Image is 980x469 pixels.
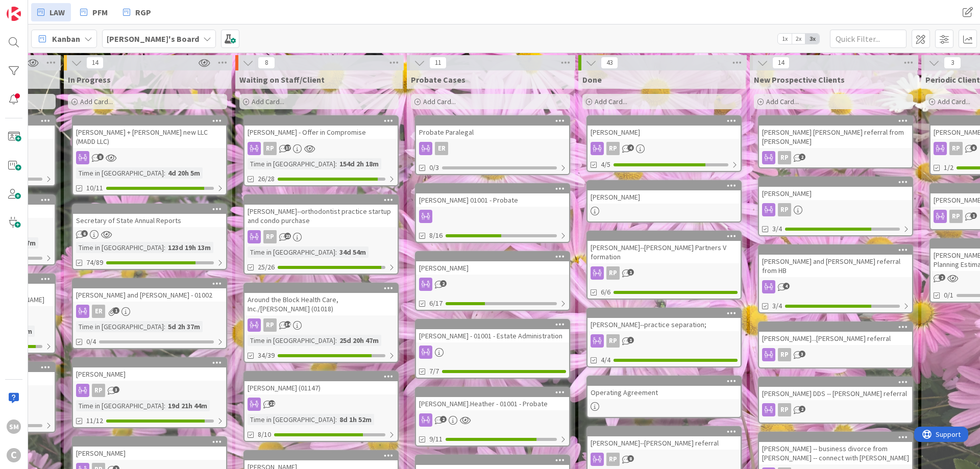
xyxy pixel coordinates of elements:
div: RP [606,266,620,280]
div: 8d 1h 52m [337,414,374,425]
div: RP [778,348,791,361]
span: 17 [284,144,291,151]
a: PFM [74,3,114,21]
span: PFM [92,6,108,18]
span: Add Card... [595,97,627,106]
div: 154d 2h 18m [337,158,381,169]
div: RP [759,403,912,416]
div: [PERSON_NAME] 01001 - Probate [416,193,569,207]
div: [PERSON_NAME] [587,116,741,139]
div: Time in [GEOGRAPHIC_DATA] [248,414,335,425]
span: 3/4 [772,301,782,311]
span: Add Card... [766,97,799,106]
span: 3x [805,34,819,44]
div: Time in [GEOGRAPHIC_DATA] [248,246,335,258]
div: 19d 21h 44m [165,400,210,411]
span: 3/4 [772,224,782,234]
div: [PERSON_NAME]...[PERSON_NAME] referral [759,323,912,345]
a: LAW [31,3,71,21]
div: [PERSON_NAME]...[PERSON_NAME] referral [759,332,912,345]
span: 25/26 [258,262,275,273]
b: [PERSON_NAME]'s Board [107,34,199,44]
span: Probate Cases [411,75,465,85]
span: 7/7 [429,366,439,377]
div: [PERSON_NAME] and [PERSON_NAME] - 01002 [73,279,226,302]
span: : [335,158,337,169]
span: 1x [778,34,792,44]
span: 43 [601,57,618,69]
span: 1 [627,269,634,276]
div: RP [263,318,277,332]
span: 11 [429,57,447,69]
span: Add Card... [252,97,284,106]
span: 1/2 [944,162,953,173]
span: : [164,400,165,411]
span: 4/5 [601,159,610,170]
div: [PERSON_NAME]--[PERSON_NAME] referral [587,427,741,450]
div: [PERSON_NAME]--[PERSON_NAME] referral [587,436,741,450]
div: RP [73,384,226,397]
span: 0/1 [944,290,953,301]
span: 2 [440,280,447,287]
div: Probate Paralegal [416,116,569,139]
span: 2x [792,34,805,44]
span: 34 [284,321,291,328]
div: [PERSON_NAME] - 01001 - Estate Administration [416,320,569,342]
div: [PERSON_NAME]--[PERSON_NAME] Partners V formation [587,232,741,263]
span: 9/11 [429,434,443,445]
div: [PERSON_NAME].Heather - 01001 - Probate [416,397,569,410]
span: Add Card... [423,97,456,106]
div: [PERSON_NAME] [73,358,226,381]
div: Time in [GEOGRAPHIC_DATA] [76,242,164,253]
div: 34d 54m [337,246,369,258]
div: Time in [GEOGRAPHIC_DATA] [76,400,164,411]
div: [PERSON_NAME] -- business divorce from [PERSON_NAME] -- connect with [PERSON_NAME] [759,442,912,464]
div: Around the Block Health Care, Inc./[PERSON_NAME] (01018) [244,293,398,315]
span: 8 [258,57,275,69]
div: RP [587,453,741,466]
div: Time in [GEOGRAPHIC_DATA] [248,158,335,169]
span: In Progress [68,75,111,85]
span: 14 [772,57,790,69]
div: [PERSON_NAME] - 01001 - Estate Administration [416,329,569,342]
span: New Prospective Clients [754,75,845,85]
div: RP [244,318,398,332]
div: RP [244,230,398,243]
div: [PERSON_NAME]--orthodontist practice startup and condo purchase [244,195,398,227]
span: 8 [627,455,634,462]
div: [PERSON_NAME]--orthodontist practice startup and condo purchase [244,205,398,227]
span: 26/28 [258,174,275,184]
span: 1 [970,212,977,219]
div: [PERSON_NAME]--practice separation; [587,318,741,331]
span: : [164,242,165,253]
span: 11/12 [86,415,103,426]
div: RP [778,203,791,216]
span: : [335,335,337,346]
span: 2 [799,406,805,412]
div: Around the Block Health Care, Inc./[PERSON_NAME] (01018) [244,284,398,315]
span: 34/39 [258,350,275,361]
span: 1 [113,307,119,314]
span: LAW [50,6,65,18]
span: 6 [81,230,88,237]
div: [PERSON_NAME] (01147) [244,372,398,394]
span: 6/17 [429,298,443,309]
span: 6 [970,144,977,151]
div: RP [759,348,912,361]
div: [PERSON_NAME]--[PERSON_NAME] Partners V formation [587,241,741,263]
div: RP [949,210,963,223]
span: 4 [627,144,634,151]
span: Waiting on Staff/Client [239,75,325,85]
div: [PERSON_NAME].Heather - 01001 - Probate [416,388,569,410]
div: ER [92,305,105,318]
div: [PERSON_NAME] - Offer in Compromise [244,126,398,139]
span: : [164,321,165,332]
a: RGP [117,3,157,21]
div: RP [587,334,741,348]
div: [PERSON_NAME] [PERSON_NAME] referral from [PERSON_NAME] [759,116,912,148]
span: 6/6 [601,287,610,298]
div: 4d 20h 5m [165,167,203,179]
span: 2 [799,154,805,160]
div: [PERSON_NAME] DDS -- [PERSON_NAME] referral [759,387,912,400]
div: ER [435,142,448,155]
